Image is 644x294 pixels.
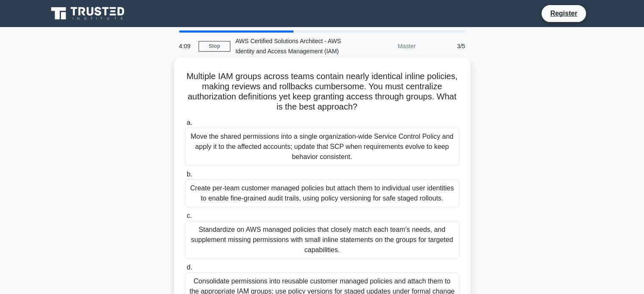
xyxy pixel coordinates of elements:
div: 3/5 [421,38,470,55]
span: a. [187,119,192,126]
div: Standardize on AWS managed policies that closely match each team’s needs, and supplement missing ... [185,221,459,259]
span: b. [187,170,192,178]
div: AWS Certified Solutions Architect - AWS Identity and Access Management (IAM) [230,33,347,60]
span: c. [187,212,192,219]
a: Register [545,8,582,19]
div: Move the shared permissions into a single organization-wide Service Control Policy and apply it t... [185,128,459,166]
div: 4:09 [174,38,199,55]
div: Master [347,38,421,55]
a: Stop [199,41,230,52]
span: d. [187,264,192,271]
h5: Multiple IAM groups across teams contain nearly identical inline policies, making reviews and rol... [184,71,460,113]
div: Create per-team customer managed policies but attach them to individual user identities to enable... [185,179,459,207]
